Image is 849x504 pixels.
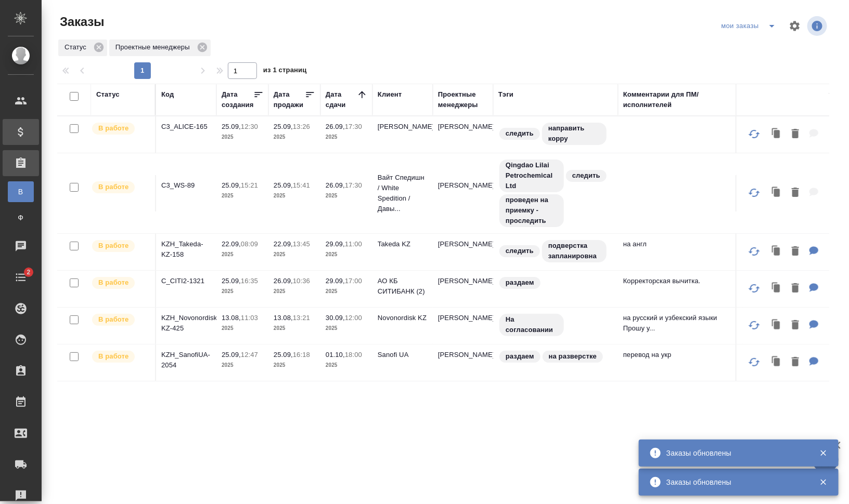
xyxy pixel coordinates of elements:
[378,173,428,214] p: Вайт Спедишн / White Spedition / Давы...
[506,160,558,191] p: Qingdao Lilai Petrochemical Ltd
[98,314,128,325] p: В работе
[742,350,767,375] button: Обновить
[161,122,211,132] p: C3_ALICE-165
[91,122,150,136] div: Выставляет ПМ после принятия заказа от КМа
[222,360,263,370] p: 2025
[241,240,258,248] p: 08:09
[8,207,34,228] a: Ф
[498,122,613,146] div: следить, направить корру
[8,181,34,202] a: В
[498,158,613,228] div: Qingdao Lilai Petrochemical Ltd, следить, проведен на приемку - проследить
[222,277,241,285] p: 25.09,
[13,213,29,223] span: Ф
[222,89,253,110] div: Дата создания
[623,313,738,334] p: на русский и узбекский языки Прошу у...
[3,264,39,290] a: 2
[378,239,428,249] p: Takeda KZ
[506,195,558,226] p: проведен на приемку - проследить
[767,278,787,299] button: Клонировать
[787,182,804,204] button: Удалить
[498,350,613,364] div: раздаем, на разверстке
[498,276,613,290] div: раздаем
[222,286,263,297] p: 2025
[498,239,613,263] div: следить, подверстка запланировна
[109,39,211,56] div: Проектные менеджеры
[813,448,834,458] button: Закрыть
[65,42,90,52] p: Статус
[326,360,367,370] p: 2025
[782,14,807,38] span: Настроить таблицу
[91,276,150,290] div: Выставляет ПМ после принятия заказа от КМа
[274,240,293,248] p: 22.09,
[98,277,128,288] p: В работе
[91,239,150,253] div: Выставляет ПМ после принятия заказа от КМа
[767,315,787,336] button: Клонировать
[293,351,310,359] p: 16:18
[222,191,263,201] p: 2025
[274,191,315,201] p: 2025
[345,123,362,130] p: 17:30
[161,313,211,334] p: KZH_Novonordisk-KZ-425
[326,123,345,130] p: 26.09,
[274,323,315,334] p: 2025
[498,89,513,100] div: Тэги
[742,122,767,147] button: Обновить
[274,123,293,130] p: 25.09,
[378,313,428,323] p: Novonordisk KZ
[767,124,787,145] button: Клонировать
[506,246,534,256] p: следить
[326,351,345,359] p: 01.10,
[222,181,241,189] p: 25.09,
[58,39,107,56] div: Статус
[787,278,804,299] button: Удалить
[161,89,174,100] div: Код
[804,241,824,262] button: Для ПМ: на англ
[222,314,241,322] p: 13.08,
[767,241,787,262] button: Клонировать
[161,350,211,370] p: KZH_SanofiUA-2054
[498,313,613,337] div: На согласовании
[548,241,600,261] p: подверстка запланировна
[438,89,488,110] div: Проектные менеджеры
[274,249,315,260] p: 2025
[263,64,307,79] span: из 1 страниц
[742,239,767,264] button: Обновить
[572,170,600,181] p: следить
[326,89,357,110] div: Дата сдачи
[98,123,128,134] p: В работе
[767,182,787,204] button: Клонировать
[378,276,428,297] p: АО КБ СИТИБАНК (2)
[222,351,241,359] p: 25.09,
[623,89,738,110] div: Комментарии для ПМ/исполнителей
[91,350,150,364] div: Выставляет ПМ после принятия заказа от КМа
[623,350,738,360] p: перевод на укр
[345,351,362,359] p: 18:00
[719,18,782,34] div: split button
[326,314,345,322] p: 30.09,
[623,239,738,249] p: на англ
[742,313,767,338] button: Обновить
[274,360,315,370] p: 2025
[57,14,104,30] span: Заказы
[326,286,367,297] p: 2025
[326,277,345,285] p: 29.09,
[91,313,150,327] div: Выставляет ПМ после принятия заказа от КМа
[222,323,263,334] p: 2025
[506,314,558,335] p: На согласовании
[506,351,534,362] p: раздаем
[293,123,310,130] p: 13:26
[378,89,402,100] div: Клиент
[241,314,258,322] p: 11:03
[666,448,804,458] div: Заказы обновлены
[326,181,345,189] p: 26.09,
[293,277,310,285] p: 10:36
[742,276,767,301] button: Обновить
[274,132,315,142] p: 2025
[804,352,824,373] button: Для ПМ: перевод на укр
[433,116,493,153] td: [PERSON_NAME]
[161,239,211,260] p: KZH_Takeda-KZ-158
[98,182,128,192] p: В работе
[787,124,804,145] button: Удалить
[742,180,767,205] button: Обновить
[98,351,128,362] p: В работе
